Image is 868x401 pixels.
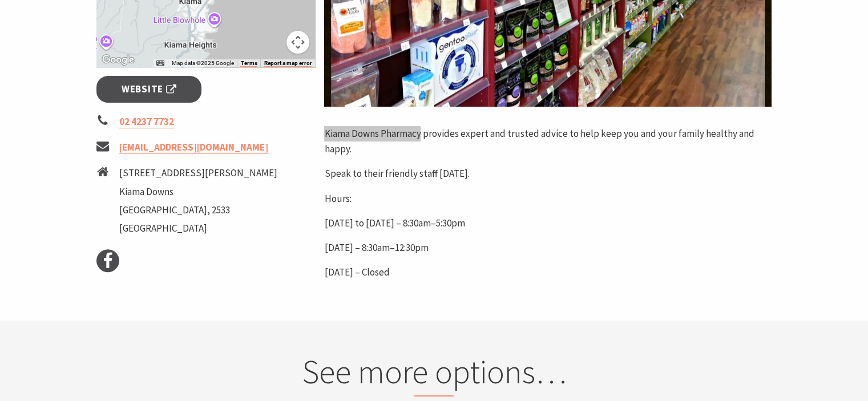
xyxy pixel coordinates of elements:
[324,265,772,280] p: [DATE] – Closed
[99,52,137,67] img: Google
[156,59,164,67] button: Keyboard shortcuts
[119,141,268,154] a: [EMAIL_ADDRESS][DOMAIN_NAME]
[324,240,772,256] p: [DATE] – 8:30am–12:30pm
[216,352,652,396] h2: See more options…
[122,82,176,97] span: Website
[286,31,309,54] button: Map camera controls
[171,60,233,66] span: Map data ©2025 Google
[119,165,277,181] li: [STREET_ADDRESS][PERSON_NAME]
[240,60,257,67] a: Terms (opens in new tab)
[324,216,772,231] p: [DATE] to [DATE] – 8:30am–5:30pm
[324,192,351,205] span: Hours:
[324,166,772,181] p: Speak to their friendly staff [DATE].
[324,126,772,157] p: Kiama Downs Pharmacy provides expert and trusted advice to help keep you and your family healthy ...
[119,221,277,236] li: [GEOGRAPHIC_DATA]
[264,60,312,67] a: Report a map error
[119,202,277,218] li: [GEOGRAPHIC_DATA], 2533
[99,52,137,67] a: Open this area in Google Maps (opens a new window)
[119,115,174,128] a: 02 4237 7732
[96,76,202,103] a: Website
[119,184,277,200] li: Kiama Downs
